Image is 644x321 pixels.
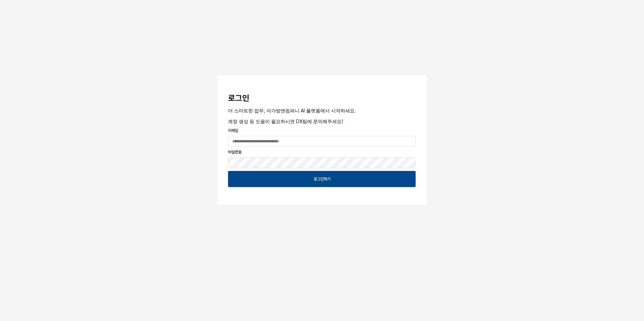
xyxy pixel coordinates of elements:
[228,118,416,125] p: 계정 생성 등 도움이 필요하시면 DX팀에 문의해주세요!
[228,94,416,103] h3: 로그인
[228,128,416,134] p: 이메일
[228,149,416,155] p: 비밀번호
[228,107,416,114] p: 더 스마트한 업무, 아가방앤컴퍼니 AI 플랫폼에서 시작하세요.
[314,176,330,182] p: 로그인하기
[228,171,416,187] button: 로그인하기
